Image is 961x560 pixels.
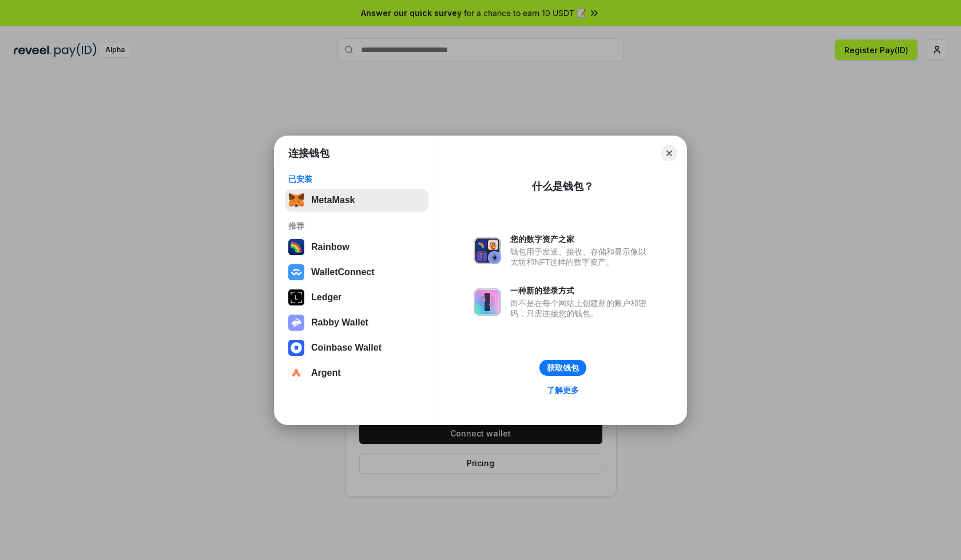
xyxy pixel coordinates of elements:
[311,195,355,205] div: MetaMask
[661,145,677,161] button: Close
[311,368,341,378] div: Argent
[288,289,304,305] img: svg+xml,%3Csvg%20xmlns%3D%22http%3A%2F%2Fwww.w3.org%2F2000%2Fsvg%22%20width%3D%2228%22%20height%3...
[285,261,428,284] button: WalletConnect
[510,298,652,319] div: 而不是在每个网站上创建新的账户和密码，只需连接您的钱包。
[288,365,304,381] img: svg+xml,%3Csvg%20width%3D%2228%22%20height%3D%2228%22%20viewBox%3D%220%200%2028%2028%22%20fill%3D...
[311,317,368,328] div: Rabby Wallet
[547,363,579,373] div: 获取钱包
[311,292,341,303] div: Ledger
[288,146,329,160] h1: 连接钱包
[285,286,428,309] button: Ledger
[311,343,382,353] div: Coinbase Wallet
[285,336,428,359] button: Coinbase Wallet
[311,242,350,252] div: Rainbow
[532,180,594,193] div: 什么是钱包？
[510,234,652,244] div: 您的数字资产之家
[288,340,304,356] img: svg+xml,%3Csvg%20width%3D%2228%22%20height%3D%2228%22%20viewBox%3D%220%200%2028%2028%22%20fill%3D...
[288,192,304,208] img: svg+xml,%3Csvg%20fill%3D%22none%22%20height%3D%2233%22%20viewBox%3D%220%200%2035%2033%22%20width%...
[285,311,428,334] button: Rabby Wallet
[285,189,428,212] button: MetaMask
[510,285,652,296] div: 一种新的登录方式
[288,221,425,231] div: 推荐
[474,237,501,264] img: svg+xml,%3Csvg%20xmlns%3D%22http%3A%2F%2Fwww.w3.org%2F2000%2Fsvg%22%20fill%3D%22none%22%20viewBox...
[474,288,501,316] img: svg+xml,%3Csvg%20xmlns%3D%22http%3A%2F%2Fwww.w3.org%2F2000%2Fsvg%22%20fill%3D%22none%22%20viewBox...
[285,362,428,384] button: Argent
[288,239,304,255] img: svg+xml,%3Csvg%20width%3D%22120%22%20height%3D%22120%22%20viewBox%3D%220%200%20120%20120%22%20fil...
[311,267,375,277] div: WalletConnect
[285,236,428,259] button: Rainbow
[288,315,304,331] img: svg+xml,%3Csvg%20xmlns%3D%22http%3A%2F%2Fwww.w3.org%2F2000%2Fsvg%22%20fill%3D%22none%22%20viewBox...
[540,383,586,398] a: 了解更多
[510,247,652,267] div: 钱包用于发送、接收、存储和显示像以太坊和NFT这样的数字资产。
[539,360,586,376] button: 获取钱包
[547,385,579,395] div: 了解更多
[288,174,425,184] div: 已安装
[288,264,304,280] img: svg+xml,%3Csvg%20width%3D%2228%22%20height%3D%2228%22%20viewBox%3D%220%200%2028%2028%22%20fill%3D...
